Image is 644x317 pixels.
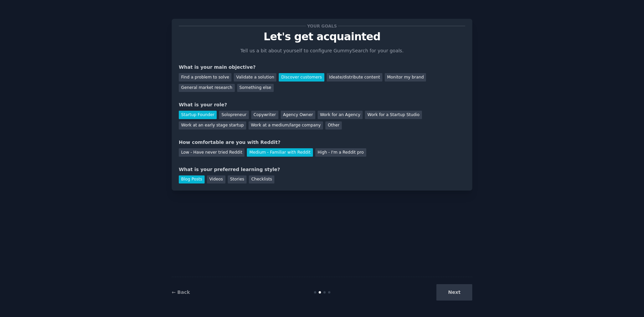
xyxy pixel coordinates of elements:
[179,73,231,82] div: Find a problem to solve
[172,289,190,295] a: ← Back
[179,148,245,157] div: Low - Have never tried Reddit
[237,47,407,54] p: Tell us a bit about yourself to configure GummySearch for your goals.
[179,166,465,173] div: What is your preferred learning style?
[318,111,363,119] div: Work for an Agency
[179,111,217,119] div: Startup Founder
[234,73,276,82] div: Validate a solution
[327,73,382,82] div: Ideate/distribute content
[325,121,342,130] div: Other
[279,73,324,82] div: Discover customers
[247,148,313,157] div: Medium - Familiar with Reddit
[249,175,274,184] div: Checklists
[179,139,465,146] div: How comfortable are you with Reddit?
[251,111,278,119] div: Copywriter
[179,84,235,92] div: General market research
[228,175,247,184] div: Stories
[179,64,465,71] div: What is your main objective?
[281,111,315,119] div: Agency Owner
[315,148,366,157] div: High - I'm a Reddit pro
[207,175,225,184] div: Videos
[179,31,465,43] p: Let's get acquainted
[249,121,323,130] div: Work at a medium/large company
[237,84,274,92] div: Something else
[306,22,338,30] span: Your goals
[179,101,465,108] div: What is your role?
[385,73,426,82] div: Monitor my brand
[179,175,205,184] div: Blog Posts
[365,111,422,119] div: Work for a Startup Studio
[219,111,249,119] div: Solopreneur
[179,121,246,130] div: Work at an early stage startup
